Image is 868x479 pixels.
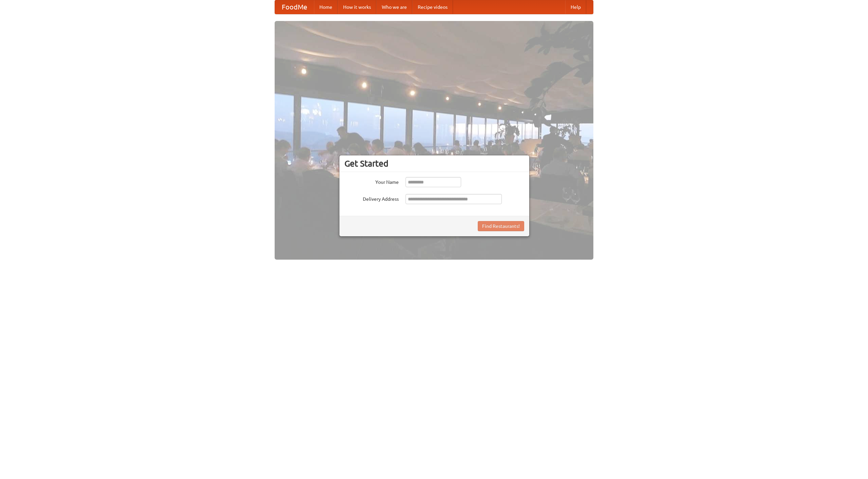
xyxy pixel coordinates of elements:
a: How it works [338,0,376,14]
a: Who we are [376,0,412,14]
label: Delivery Address [344,194,399,202]
label: Your Name [344,177,399,186]
h3: Get Started [344,158,524,169]
a: FoodMe [275,0,314,14]
button: Find Restaurants! [478,221,524,231]
a: Home [314,0,338,14]
a: Help [565,0,586,14]
a: Recipe videos [412,0,453,14]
